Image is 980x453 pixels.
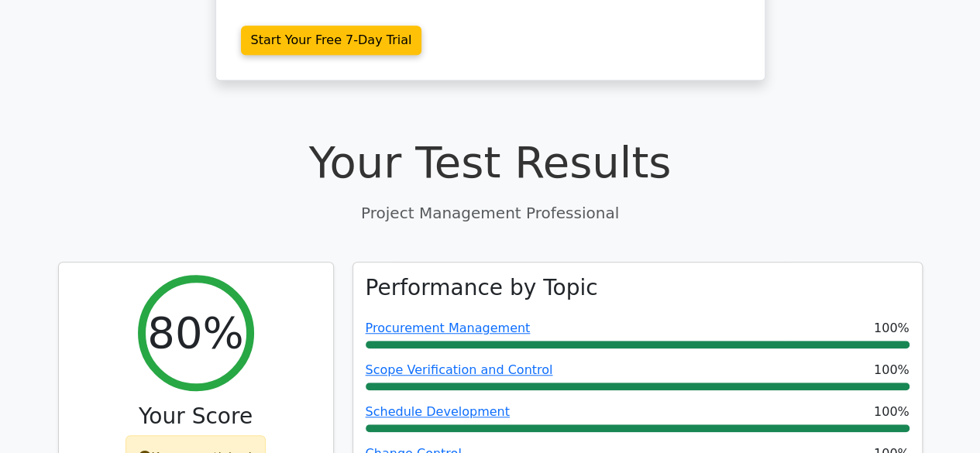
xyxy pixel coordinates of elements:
a: Start Your Free 7-Day Trial [241,26,422,55]
h3: Your Score [71,403,321,430]
h3: Performance by Topic [366,275,598,301]
h1: Your Test Results [58,136,923,188]
span: 100% [874,403,910,421]
a: Procurement Management [366,321,531,335]
a: Schedule Development [366,404,510,419]
h2: 80% [147,307,243,359]
a: Scope Verification and Control [366,362,553,377]
p: Project Management Professional [58,201,923,225]
span: 100% [874,319,910,338]
span: 100% [874,361,910,379]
